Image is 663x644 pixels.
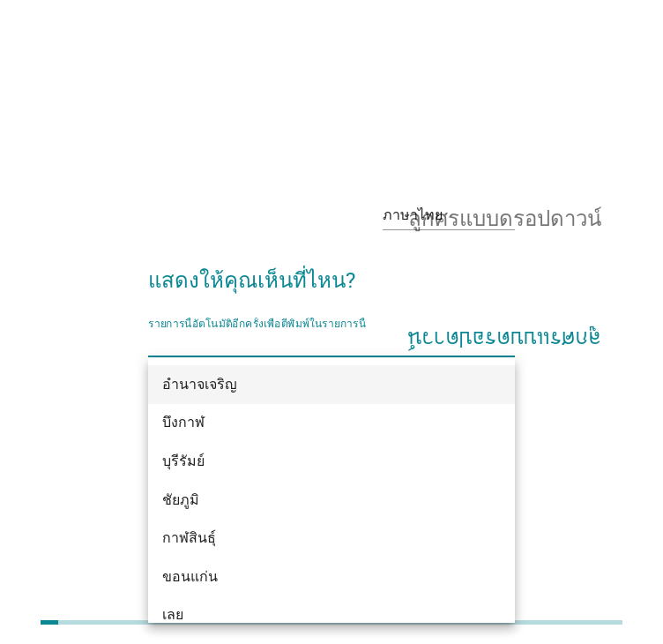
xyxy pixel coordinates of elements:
[408,332,601,353] font: ลูกศรแบบดรอปดาวน์
[162,453,205,469] font: บุรีรัมย์
[162,414,205,431] font: บึงกาฬ
[162,606,183,623] font: เลย
[162,491,199,508] font: ชัยภูมิ
[162,529,216,546] font: กาฬสินธุ์
[162,568,218,585] font: ขอนแก่น
[383,206,443,223] font: ภาษาไทย
[408,205,601,226] font: ลูกศรแบบดรอปดาวน์
[148,328,490,356] input: รายการนี้อัตโนมัติอีกครั้งเพื่อตีพิมพ์ในรายการนี้
[148,268,355,293] font: แสดงให้คุณเห็นที่ไหน?
[162,376,237,393] font: อำนาจเจริญ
